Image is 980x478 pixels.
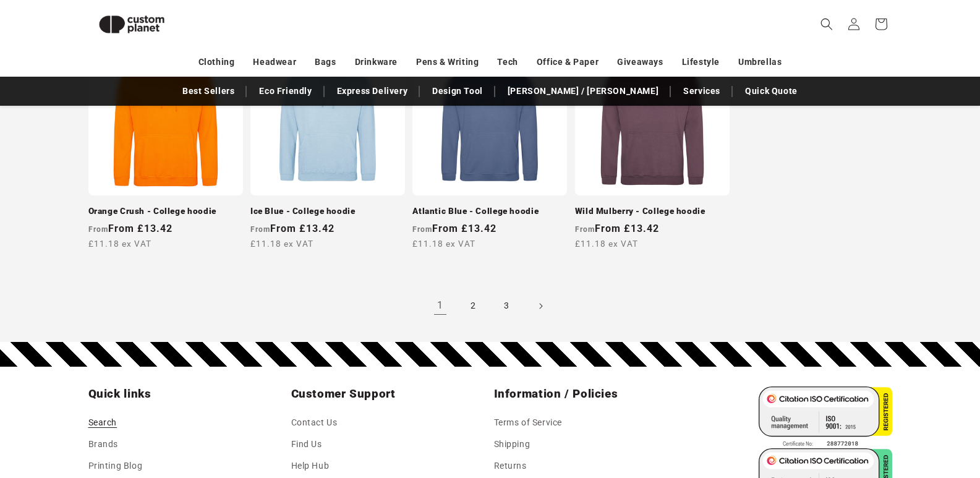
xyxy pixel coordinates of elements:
a: Find Us [291,433,322,455]
a: Best Sellers [176,80,241,102]
h2: Information / Policies [494,386,689,401]
a: Headwear [253,51,296,73]
a: Clothing [198,51,235,73]
h2: Quick links [88,386,284,401]
a: Atlantic Blue - College hoodie [412,206,567,217]
a: Umbrellas [738,51,782,73]
a: Pens & Writing [416,51,479,73]
a: Office & Paper [537,51,599,73]
a: Page 1 [427,292,454,320]
a: Eco Friendly [253,80,318,102]
a: Wild Mulberry - College hoodie [575,206,730,217]
a: Page 3 [493,292,521,320]
a: Services [677,80,726,102]
img: ISO 9001 Certified [759,386,892,448]
a: Bags [315,51,336,73]
a: Returns [494,455,527,477]
a: Giveaways [617,51,663,73]
iframe: Chat Widget [918,419,980,478]
a: Brands [88,433,119,455]
a: Express Delivery [331,80,414,102]
a: Quick Quote [739,80,804,102]
a: Terms of Service [494,415,563,433]
a: Search [88,415,117,433]
nav: Pagination [88,292,892,320]
a: Lifestyle [682,51,720,73]
a: Printing Blog [88,455,143,477]
a: Help Hub [291,455,330,477]
a: Design Tool [426,80,489,102]
a: [PERSON_NAME] / [PERSON_NAME] [501,80,665,102]
a: Tech [497,51,518,73]
a: Shipping [494,433,530,455]
h2: Customer Support [291,386,487,401]
a: Page 2 [460,292,487,320]
a: Drinkware [355,51,398,73]
a: Orange Crush - College hoodie [88,206,243,217]
img: Custom Planet [88,5,175,44]
a: Ice Blue - College hoodie [250,206,405,217]
summary: Search [813,11,840,38]
a: Contact Us [291,415,338,433]
a: Next page [527,292,554,320]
